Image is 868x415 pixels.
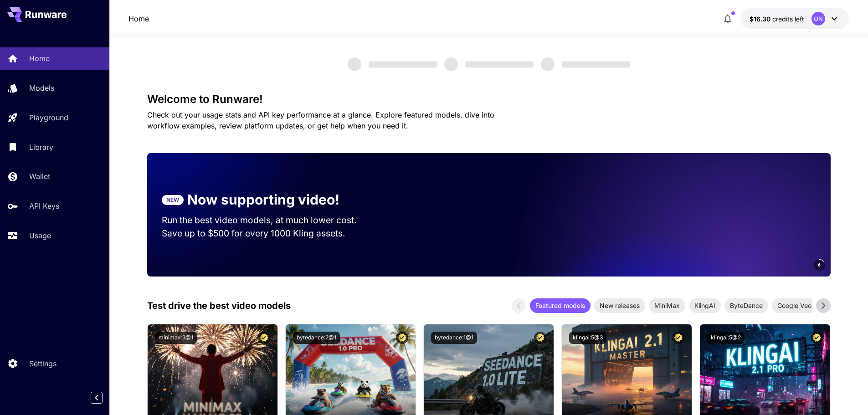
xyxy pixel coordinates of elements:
p: Test drive the best video models [147,299,291,313]
button: Certified Model – Vetted for best performance and includes a commercial license. [534,332,546,344]
button: Certified Model – Vetted for best performance and includes a commercial license. [672,332,684,344]
button: klingai:5@2 [707,332,745,344]
button: Collapse sidebar [91,392,103,404]
p: Library [29,142,53,153]
button: bytedance:2@1 [293,332,340,344]
div: New releases [594,298,645,313]
span: credits left [772,15,804,23]
button: minimax:3@1 [155,332,197,344]
button: $16.30491ON [740,8,849,29]
p: Wallet [29,171,50,182]
nav: breadcrumb [128,13,149,24]
p: Models [29,82,54,93]
div: Featured models [530,298,591,313]
button: Certified Model – Vetted for best performance and includes a commercial license. [811,332,823,344]
span: $16.30 [750,15,772,23]
button: klingai:5@3 [569,332,606,344]
p: NEW [166,196,179,204]
div: ON [812,12,825,26]
span: Featured models [530,301,591,310]
span: KlingAI [689,301,721,310]
p: Settings [29,358,56,369]
p: Usage [29,230,51,241]
div: $16.30491 [750,14,804,24]
h3: Welcome to Runware! [147,93,831,106]
div: Collapse sidebar [98,389,109,406]
span: ByteDance [724,301,768,310]
span: New releases [594,301,645,310]
p: API Keys [29,200,59,211]
button: Certified Model – Vetted for best performance and includes a commercial license. [258,332,270,344]
div: KlingAI [689,298,721,313]
span: 6 [818,261,821,268]
div: ByteDance [724,298,768,313]
a: Home [128,13,149,24]
p: Save up to $500 for every 1000 Kling assets. [162,227,374,240]
span: Check out your usage stats and API key performance at a glance. Explore featured models, dive int... [147,110,494,130]
div: MiniMax [649,298,685,313]
button: bytedance:1@1 [431,332,477,344]
p: Playground [29,112,68,123]
p: Run the best video models, at much lower cost. [162,214,374,227]
p: Now supporting video! [187,190,339,210]
button: Certified Model – Vetted for best performance and includes a commercial license. [396,332,408,344]
span: MiniMax [649,301,685,310]
div: Google Veo [772,298,817,313]
span: Google Veo [772,301,817,310]
p: Home [29,53,50,64]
